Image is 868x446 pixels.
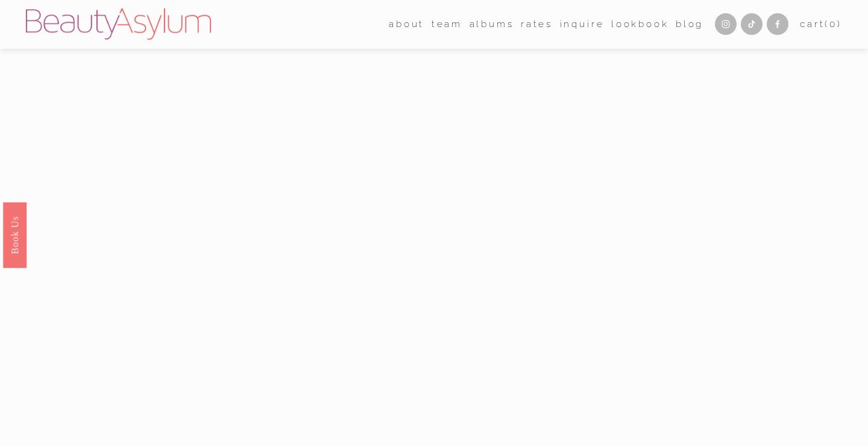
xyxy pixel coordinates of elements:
a: Rates [521,15,553,34]
img: Beauty Asylum | Bridal Hair &amp; Makeup Charlotte &amp; Atlanta [26,8,211,40]
a: Instagram [715,13,737,35]
a: Lookbook [611,15,669,34]
span: 0 [829,19,837,29]
a: Book Us [3,202,27,267]
a: TikTok [741,13,763,35]
a: Facebook [767,13,788,35]
a: folder dropdown [432,15,462,34]
span: about [389,16,424,33]
span: ( ) [825,19,841,29]
a: folder dropdown [389,15,424,34]
a: Inquire [560,15,605,34]
span: team [432,16,462,33]
a: Cart(0) [800,16,842,33]
a: Blog [676,15,703,34]
a: albums [470,15,514,34]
